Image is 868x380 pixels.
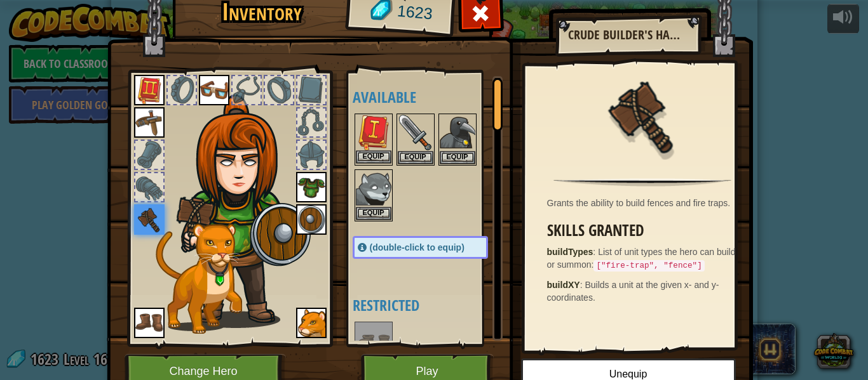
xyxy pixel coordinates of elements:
[175,95,312,328] img: female.png
[398,115,433,150] img: portrait.png
[134,75,165,105] img: portrait.png
[601,74,684,157] img: portrait.png
[356,207,391,220] button: Equip
[296,204,327,235] img: portrait.png
[134,308,165,338] img: portrait.png
[568,28,688,42] h2: Crude Builder's Hammer
[356,171,391,206] img: portrait.png
[440,115,475,150] img: portrait.png
[296,172,327,202] img: portrait.png
[553,178,731,187] img: hr.png
[547,247,736,270] span: List of unit types the hero can build or summon:
[593,247,598,257] span: :
[440,151,475,164] button: Equip
[370,242,465,252] span: (double-click to equip)
[199,75,229,105] img: portrait.png
[547,197,744,209] div: Grants the ability to build fences and fire traps.
[156,223,242,334] img: cougar-paper-dolls.png
[134,107,165,138] img: portrait.png
[353,89,513,105] h4: Available
[398,151,433,164] button: Equip
[356,150,391,164] button: Equip
[580,280,585,290] span: :
[547,222,744,239] h3: Skills Granted
[547,280,719,303] span: Builds a unit at the given x- and y-coordinates.
[353,297,513,313] h4: Restricted
[356,115,391,150] img: portrait.png
[547,247,593,257] strong: buildTypes
[593,260,704,272] code: ["fire-trap", "fence"]
[356,323,391,358] img: portrait.png
[296,308,327,338] img: portrait.png
[134,204,165,235] img: portrait.png
[547,280,580,290] strong: buildXY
